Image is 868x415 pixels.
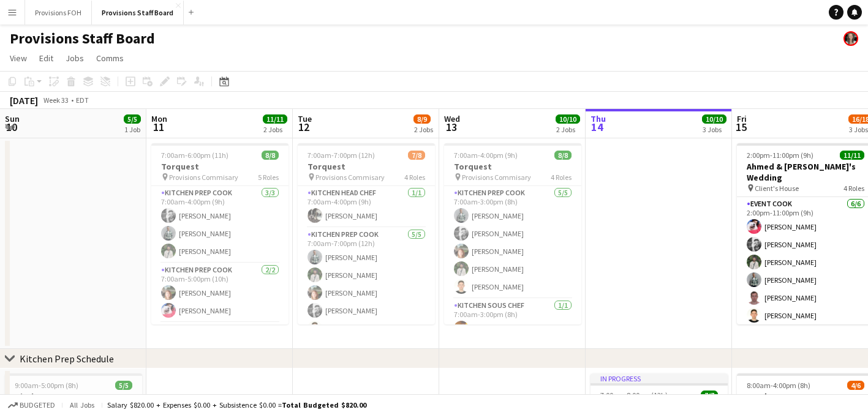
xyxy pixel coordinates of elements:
span: Mon [151,113,167,124]
button: Provisions FOH [25,1,92,24]
span: 4/6 [847,381,864,390]
app-card-role: Kitchen Prep Cook5/57:00am-3:00pm (8h)[PERSON_NAME][PERSON_NAME][PERSON_NAME][PERSON_NAME][PERSON... [444,186,581,299]
span: Jobs [66,53,84,64]
div: 2 Jobs [414,125,433,134]
span: 4 Roles [404,173,425,182]
span: Week 33 [40,95,71,105]
span: 11/11 [840,151,864,160]
span: 11/11 [263,114,287,124]
span: Edit [39,53,53,64]
app-user-avatar: Giannina Fazzari [843,31,858,46]
span: Fri [737,113,747,124]
span: 8/8 [262,151,279,160]
h3: Torquest [298,161,435,172]
h3: Torquest [151,161,289,172]
app-job-card: 7:00am-6:00pm (11h)8/8Torquest Provisions Commisary5 RolesKitchen Prep Cook3/37:00am-4:00pm (9h)[... [151,143,289,324]
span: 7/7 [701,391,718,400]
span: 10 [3,120,20,134]
span: 13 [442,120,460,134]
span: 10/10 [556,114,580,124]
span: 7:00am-7:00pm (12h) [308,151,375,160]
span: 15 [735,120,747,134]
span: Total Budgeted $820.00 [282,400,366,409]
div: Salary $820.00 + Expenses $0.00 + Subsistence $0.00 = [107,400,366,409]
div: 2 Jobs [556,125,579,134]
span: 2:00pm-11:00pm (9h) [747,151,813,160]
span: Budgeted [20,401,55,409]
a: View [5,50,32,66]
span: Provisions Commisary [169,173,238,182]
span: Provisions Commisary [462,173,531,182]
div: 3 Jobs [703,125,726,134]
a: Edit [34,50,58,66]
app-job-card: 7:00am-7:00pm (12h)7/8Torquest Provisions Commisary4 RolesKitchen Head Chef1/17:00am-4:00pm (9h)[... [298,143,435,324]
span: 7:00am-6:00pm (11h) [161,151,228,160]
app-job-card: 7:00am-4:00pm (9h)8/8Torquest Provisions Commisary4 RolesKitchen Prep Cook5/57:00am-3:00pm (8h)[P... [444,143,581,324]
span: Sun [5,113,20,124]
h1: Provisions Staff Board [10,29,155,48]
span: 7:00am-8:00pm (13h) [600,391,668,400]
span: 8/9 [413,114,431,124]
span: All jobs [67,400,97,409]
app-card-role: Kitchen Head Chef1/17:00am-4:00pm (9h)[PERSON_NAME] [298,186,435,228]
app-card-role: Kitchen Prep Cook5/57:00am-7:00pm (12h)[PERSON_NAME][PERSON_NAME][PERSON_NAME][PERSON_NAME][PERSO... [298,228,435,340]
span: Wed [444,113,460,124]
span: 8:00am-4:00pm (8h) [747,381,810,390]
span: Thu [591,113,606,124]
a: Jobs [61,50,89,66]
app-card-role: Kitchen Sous Chef1/17:00am-3:00pm (8h)[PERSON_NAME] [444,299,581,340]
span: 12 [296,120,312,134]
span: 5/5 [124,114,141,124]
span: 4 Roles [551,173,572,182]
span: 4 Roles [843,184,864,193]
div: In progress [591,373,728,383]
app-card-role: Kitchen Prep Cook2/27:00am-5:00pm (10h)[PERSON_NAME][PERSON_NAME] [151,263,289,323]
span: 11 [149,120,167,134]
span: 14 [589,120,606,134]
app-card-role: Kitchen Prep Cook3/37:00am-4:00pm (9h)[PERSON_NAME][PERSON_NAME][PERSON_NAME] [151,186,289,263]
span: Tue [298,113,312,124]
span: 7/8 [408,151,425,160]
div: [DATE] [10,94,38,107]
div: 1 Job [124,125,140,134]
span: 9:00am-5:00pm (8h) [15,381,78,390]
a: Comms [91,50,129,66]
div: EDT [76,95,89,105]
span: 5 Roles [258,173,279,182]
span: View [10,53,27,64]
h3: Kitchen Prep [5,391,142,402]
h3: Torquest [444,161,581,172]
span: 8/8 [554,151,572,160]
div: Kitchen Prep Schedule [20,353,114,365]
span: 10/10 [702,114,726,124]
div: 2 Jobs [263,125,287,134]
button: Provisions Staff Board [92,1,184,24]
span: Provisions Commisary [315,173,385,182]
span: Client's House [755,184,799,193]
button: Budgeted [6,398,57,412]
span: 5/5 [115,381,132,390]
span: 7:00am-4:00pm (9h) [454,151,518,160]
span: Comms [96,53,124,64]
